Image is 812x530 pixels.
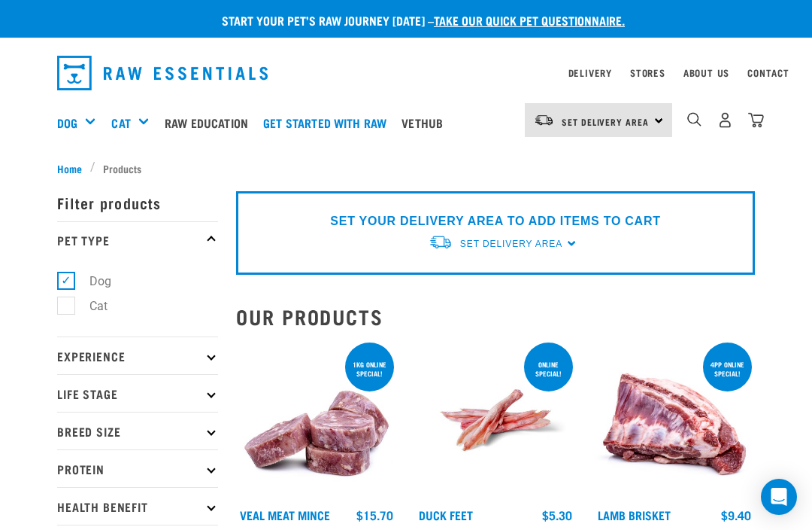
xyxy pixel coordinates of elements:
[568,70,612,75] a: Delivery
[45,50,767,96] nav: dropdown navigation
[419,511,473,518] a: Duck Feet
[398,93,454,153] a: Vethub
[57,487,218,525] p: Health Benefit
[761,479,797,515] div: Open Intercom Messenger
[683,70,729,75] a: About Us
[330,212,660,230] p: SET YOUR DELIVERY AREA TO ADD ITEMS TO CART
[259,93,398,153] a: Get started with Raw
[57,160,755,176] nav: breadcrumbs
[703,353,752,385] div: 4pp online special!
[534,114,554,127] img: van-moving.png
[57,412,218,449] p: Breed Size
[65,272,117,291] label: Dog
[57,374,218,412] p: Life Stage
[460,239,562,249] span: Set Delivery Area
[236,305,755,328] h2: Our Products
[524,353,573,385] div: ONLINE SPECIAL!
[630,70,665,75] a: Stores
[429,234,453,250] img: van-moving.png
[356,508,393,522] div: $15.70
[687,112,701,126] img: home-icon-1@2x.png
[562,119,649,124] span: Set Delivery Area
[721,508,751,522] div: $9.40
[594,340,755,501] img: 1240 Lamb Brisket Pieces 01
[57,160,90,176] a: Home
[717,112,733,128] img: user.png
[57,449,218,487] p: Protein
[65,297,114,315] label: Cat
[747,70,789,75] a: Contact
[434,17,625,23] a: take our quick pet questionnaire.
[236,340,397,501] img: 1160 Veal Meat Mince Medallions 01
[748,112,764,128] img: home-icon@2x.png
[415,340,576,501] img: Raw Essentials Duck Feet Raw Meaty Bones For Dogs
[161,93,259,153] a: Raw Education
[57,337,218,374] p: Experience
[111,114,130,132] a: Cat
[57,184,218,221] p: Filter products
[542,508,572,522] div: $5.30
[240,511,330,518] a: Veal Meat Mince
[345,353,394,385] div: 1kg online special!
[598,511,671,518] a: Lamb Brisket
[57,56,268,90] img: Raw Essentials Logo
[57,160,82,176] span: Home
[57,114,77,132] a: Dog
[57,221,218,259] p: Pet Type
